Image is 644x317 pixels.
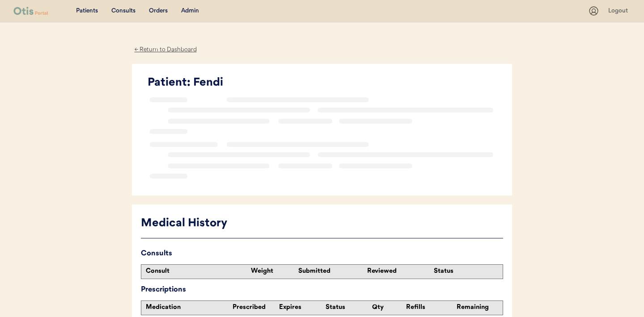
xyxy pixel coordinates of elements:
div: Patients [76,7,98,16]
div: Logout [608,7,631,16]
div: Expires [279,303,326,312]
div: Medical History [141,215,503,232]
div: Reviewed [367,267,432,276]
div: ← Return to Dashboard [132,45,199,55]
div: Status [326,303,372,312]
div: Prescriptions [141,284,503,296]
div: Admin [181,7,199,16]
div: Submitted [298,267,363,276]
div: Consult [146,267,246,276]
div: Refills [406,303,452,312]
div: Qty [372,303,406,312]
div: Orders [149,7,168,16]
div: Status [434,267,498,276]
div: Consults [141,247,503,260]
div: Medication [146,303,233,312]
div: Prescribed [233,303,279,312]
div: Patient: Fendi [148,75,503,92]
div: Weight [251,267,296,276]
div: Consults [111,7,136,16]
div: Remaining [457,303,503,312]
